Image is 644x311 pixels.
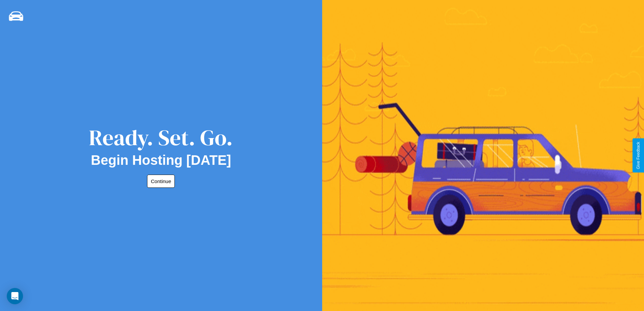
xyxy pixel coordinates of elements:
button: Continue [147,175,175,188]
div: Ready. Set. Go. [89,123,233,153]
div: Open Intercom Messenger [7,288,23,304]
h2: Begin Hosting [DATE] [91,153,231,168]
div: Give Feedback [636,142,641,169]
